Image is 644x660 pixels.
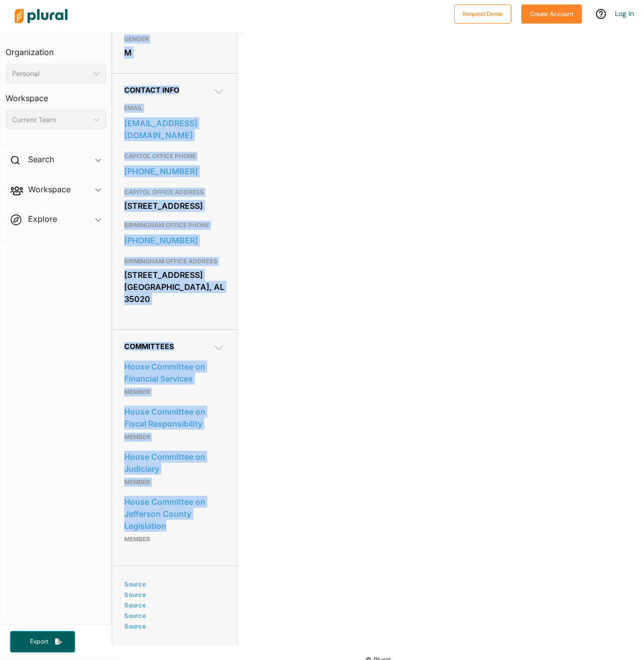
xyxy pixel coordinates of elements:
[124,494,225,533] a: House Committee on Jefferson County Legislation
[124,102,225,114] h3: EMAIL
[124,198,225,213] div: [STREET_ADDRESS]
[124,267,225,306] div: [STREET_ADDRESS] [GEOGRAPHIC_DATA], AL 35020
[454,8,511,19] a: Request Demo
[124,476,225,488] p: Member
[124,219,225,231] h3: BIRMINGHAM OFFICE PHONE
[124,533,225,545] p: Member
[124,591,222,598] a: Source
[6,38,106,60] h3: Organization
[124,359,225,386] a: House Committee on Financial Services
[28,154,54,165] h2: Search
[6,84,106,106] h3: Workspace
[124,255,225,267] h3: BIRMINGHAM OFFICE ADDRESS
[124,580,222,588] a: Source
[124,612,222,619] a: Source
[10,631,75,652] button: Export
[124,233,225,248] a: [PHONE_NUMBER]
[124,601,222,609] a: Source
[124,386,225,398] p: Member
[124,116,225,143] a: [EMAIL_ADDRESS][DOMAIN_NAME]
[124,449,225,476] a: House Committee on Judiciary
[454,5,511,24] button: Request Demo
[521,8,582,19] a: Create Account
[124,622,222,630] a: Source
[124,404,225,431] a: House Committee on Fiscal Responsibility
[124,431,225,443] p: Member
[124,186,225,198] h3: CAPITOL OFFICE ADDRESS
[521,5,582,24] button: Create Account
[124,86,179,94] span: Contact Info
[124,164,225,179] a: [PHONE_NUMBER]
[12,115,90,125] div: Current Team
[12,69,90,79] div: Personal
[615,9,634,18] a: Log In
[124,150,225,162] h3: CAPITOL OFFICE PHONE
[23,637,55,646] span: Export
[124,45,225,60] div: M
[124,33,225,45] h3: GENDER
[124,342,174,351] span: Committees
